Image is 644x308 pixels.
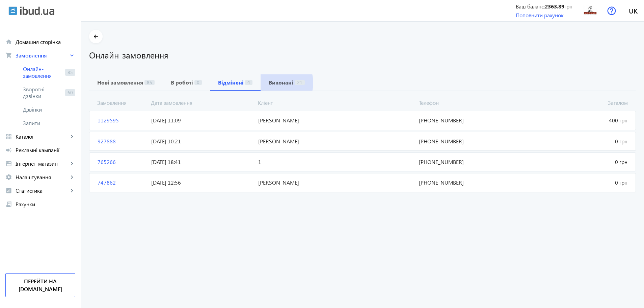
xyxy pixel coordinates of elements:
mat-icon: home [5,39,12,45]
mat-icon: storefront [5,160,12,167]
mat-icon: keyboard_arrow_right [69,133,75,140]
span: 0 грн [523,138,630,145]
h1: Онлайн-замовлення [89,49,636,61]
b: Виконані [269,80,293,85]
span: Запити [23,120,75,126]
span: 0 грн [523,158,630,166]
span: 21 [295,80,305,85]
b: Нові замовлення [97,80,143,85]
span: [PERSON_NAME] [256,117,416,124]
span: [PHONE_NUMBER] [416,179,523,186]
span: [DATE] 18:41 [149,158,256,166]
span: 0 [194,80,202,85]
mat-icon: shopping_cart [5,52,12,59]
span: 4 [245,80,252,85]
span: Рахунки [16,201,75,208]
span: Дзвінки [23,106,75,113]
span: Інтернет-магазин [16,160,69,167]
span: [PHONE_NUMBER] [416,138,523,145]
span: Замовлення [95,99,148,106]
span: Каталог [16,133,69,140]
span: [PERSON_NAME] [256,138,416,145]
span: 747862 [95,179,149,186]
span: Загалом [523,99,630,106]
span: uk [629,6,638,15]
mat-icon: keyboard_arrow_right [69,174,75,181]
b: Відмінені [218,80,244,85]
a: Перейти на [DOMAIN_NAME] [5,273,75,297]
span: Налаштування [16,174,69,181]
span: [PERSON_NAME] [256,179,416,186]
span: Телефон [416,99,524,106]
mat-icon: settings [5,174,12,181]
mat-icon: keyboard_arrow_right [69,187,75,194]
mat-icon: analytics [5,187,12,194]
img: ibud.svg [8,6,17,15]
mat-icon: receipt_long [5,201,12,208]
span: [PHONE_NUMBER] [416,117,523,124]
span: 0 грн [523,179,630,186]
img: 2004760cc8b15bef413008809921920-e119387fb2.jpg [583,3,598,18]
mat-icon: campaign [5,147,12,153]
span: [DATE] 12:56 [149,179,256,186]
div: Ваш баланс: грн [516,3,572,10]
span: 1129595 [95,117,149,124]
span: Замовлення [16,52,69,59]
span: Домашня сторінка [16,39,75,45]
span: 1 [256,158,416,166]
span: Онлайн-замовлення [23,66,62,79]
mat-icon: grid_view [5,133,12,140]
img: help.svg [607,6,616,15]
img: ibud_text.svg [20,6,54,15]
span: [DATE] 11:09 [149,117,256,124]
b: 2363.89 [545,3,564,10]
mat-icon: arrow_back [92,32,100,41]
span: 85 [144,80,155,85]
mat-icon: keyboard_arrow_right [69,160,75,167]
span: 765266 [95,158,149,166]
a: Поповнити рахунок [516,11,564,19]
span: Статистика [16,187,69,194]
span: 85 [65,69,75,76]
span: Дата замовлення [148,99,256,106]
b: В роботі [171,80,193,85]
span: Рекламні кампанії [16,147,75,153]
mat-icon: keyboard_arrow_right [69,52,75,59]
span: 400 грн [523,117,630,124]
span: Зворотні дзвінки [23,86,62,99]
span: [PHONE_NUMBER] [416,158,523,166]
span: [DATE] 10:21 [149,138,256,145]
span: 60 [65,89,75,96]
span: Кліент [255,99,416,106]
span: 927888 [95,138,149,145]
